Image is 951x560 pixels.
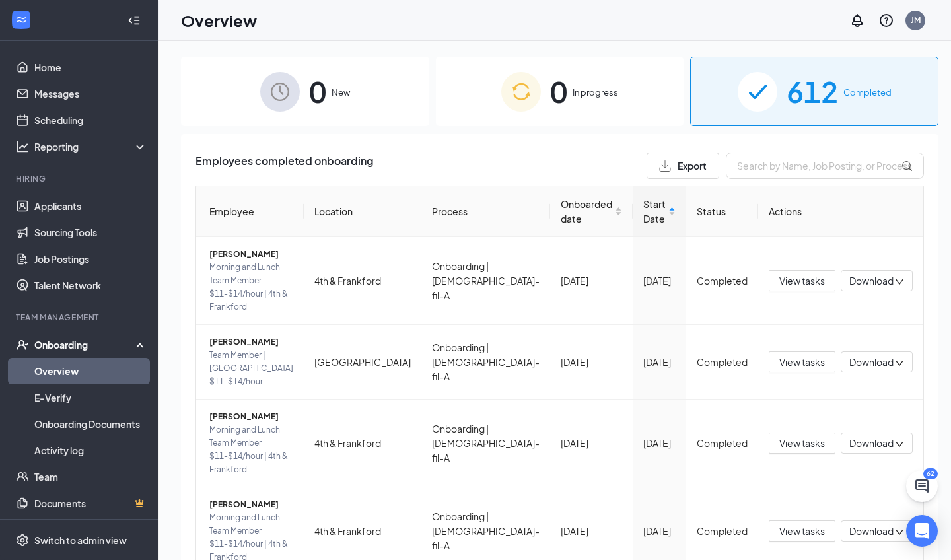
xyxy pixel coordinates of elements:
[34,437,147,464] a: Activity log
[15,13,28,26] svg: WorkstreamLogo
[550,186,633,237] th: Onboarded date
[16,173,145,184] div: Hiring
[643,197,666,226] span: Start Date
[209,423,293,476] span: Morning and Lunch Team Member $11-$14/hour | 4th & Frankford
[304,186,421,237] th: Location
[209,335,293,349] span: [PERSON_NAME]
[923,468,938,479] div: 62
[16,312,145,323] div: Team Management
[34,193,147,219] a: Applicants
[34,490,147,516] a: DocumentsCrown
[209,349,293,388] span: Team Member | [GEOGRAPHIC_DATA] $11-$14/hour
[550,69,567,114] span: 0
[758,186,923,237] th: Actions
[421,186,550,237] th: Process
[209,248,293,261] span: [PERSON_NAME]
[895,440,904,449] span: down
[573,86,618,99] span: In progress
[647,153,719,179] button: Export
[561,524,622,538] div: [DATE]
[849,13,865,28] svg: Notifications
[127,14,141,27] svg: Collapse
[895,277,904,287] span: down
[16,534,29,547] svg: Settings
[34,411,147,437] a: Onboarding Documents
[779,436,825,450] span: View tasks
[914,478,930,494] svg: ChatActive
[643,524,676,538] div: [DATE]
[779,524,825,538] span: View tasks
[34,107,147,133] a: Scheduling
[561,197,612,226] span: Onboarded date
[906,515,938,547] div: Open Intercom Messenger
[34,358,147,384] a: Overview
[304,237,421,325] td: 4th & Frankford
[643,436,676,450] div: [DATE]
[421,325,550,400] td: Onboarding | [DEMOGRAPHIC_DATA]-fil-A
[34,140,148,153] div: Reporting
[196,186,304,237] th: Employee
[643,273,676,288] div: [DATE]
[34,516,147,543] a: SurveysCrown
[697,355,748,369] div: Completed
[34,464,147,490] a: Team
[34,534,127,547] div: Switch to admin view
[686,186,758,237] th: Status
[209,498,293,511] span: [PERSON_NAME]
[34,219,147,246] a: Sourcing Tools
[843,86,892,99] span: Completed
[34,338,136,351] div: Onboarding
[911,15,921,26] div: JM
[34,384,147,411] a: E-Verify
[332,86,350,99] span: New
[895,528,904,537] span: down
[787,69,838,114] span: 612
[678,161,707,170] span: Export
[726,153,924,179] input: Search by Name, Job Posting, or Process
[561,273,622,288] div: [DATE]
[849,524,894,538] span: Download
[16,338,29,351] svg: UserCheck
[697,524,748,538] div: Completed
[769,433,835,454] button: View tasks
[304,325,421,400] td: [GEOGRAPHIC_DATA]
[34,272,147,298] a: Talent Network
[769,351,835,372] button: View tasks
[421,237,550,325] td: Onboarding | [DEMOGRAPHIC_DATA]-fil-A
[181,9,257,32] h1: Overview
[209,410,293,423] span: [PERSON_NAME]
[697,273,748,288] div: Completed
[561,436,622,450] div: [DATE]
[34,81,147,107] a: Messages
[16,140,29,153] svg: Analysis
[304,400,421,487] td: 4th & Frankford
[697,436,748,450] div: Completed
[34,246,147,272] a: Job Postings
[849,437,894,450] span: Download
[561,355,622,369] div: [DATE]
[878,13,894,28] svg: QuestionInfo
[34,54,147,81] a: Home
[209,261,293,314] span: Morning and Lunch Team Member $11-$14/hour | 4th & Frankford
[779,355,825,369] span: View tasks
[895,359,904,368] span: down
[309,69,326,114] span: 0
[906,470,938,502] button: ChatActive
[769,270,835,291] button: View tasks
[849,355,894,369] span: Download
[769,520,835,542] button: View tasks
[421,400,550,487] td: Onboarding | [DEMOGRAPHIC_DATA]-fil-A
[195,153,373,179] span: Employees completed onboarding
[849,274,894,288] span: Download
[779,273,825,288] span: View tasks
[643,355,676,369] div: [DATE]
